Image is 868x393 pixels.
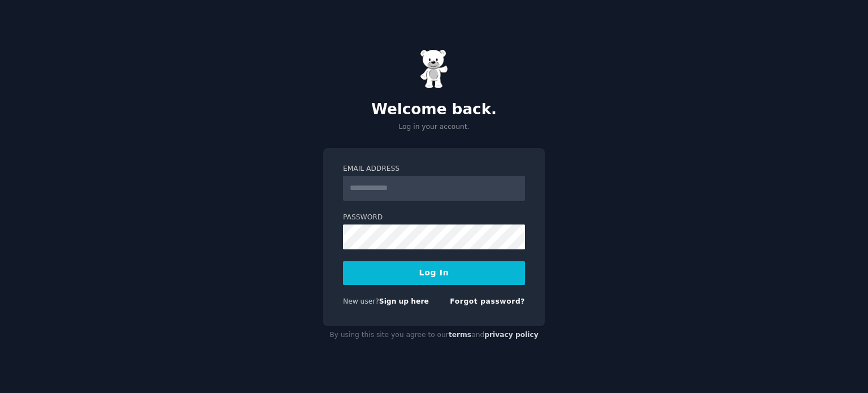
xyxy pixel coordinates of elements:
[450,297,525,305] a: Forgot password?
[379,297,429,305] a: Sign up here
[449,331,471,339] a: terms
[343,297,379,305] span: New user?
[484,331,539,339] a: privacy policy
[343,261,525,285] button: Log In
[323,326,545,344] div: By using this site you agree to our and
[420,49,448,89] img: Gummy Bear
[323,101,545,119] h2: Welcome back.
[323,122,545,132] p: Log in your account.
[343,213,525,223] label: Password
[343,164,525,174] label: Email Address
